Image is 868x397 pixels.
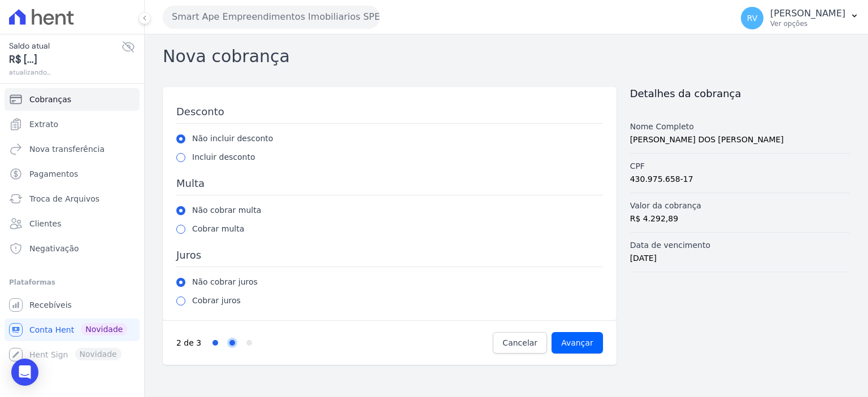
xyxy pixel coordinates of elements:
[163,43,290,69] h2: Nova cobrança
[502,337,537,348] span: Cancelar
[176,177,603,195] h3: Multa
[192,151,255,163] label: Incluir desconto
[29,299,72,311] span: Recebíveis
[630,87,850,101] h2: Detalhes da cobrança
[163,6,380,28] button: Smart Ape Empreendimentos Imobiliarios SPE LTDA
[176,332,493,354] nav: Progress
[192,276,258,288] label: Não cobrar juros
[192,295,241,307] label: Cobrar juros
[5,138,140,160] a: Nova transferência
[9,40,121,52] span: Saldo atual
[5,319,140,341] a: Conta Hent Novidade
[770,19,845,28] p: Ver opções
[630,135,784,144] span: [PERSON_NAME] DOS [PERSON_NAME]
[29,243,79,254] span: Negativação
[29,218,61,229] span: Clientes
[81,323,127,335] span: Novidade
[9,52,121,67] span: R$ [...]
[11,359,38,386] div: Open Intercom Messenger
[630,254,657,263] span: [DATE]
[630,214,678,223] span: R$ 4.292,89
[5,237,140,260] a: Negativação
[630,239,850,251] label: Data de vencimento
[29,143,105,155] span: Nova transferência
[29,94,71,105] span: Cobranças
[747,14,758,22] span: RV
[29,193,99,204] span: Troca de Arquivos
[176,105,603,124] h3: Desconto
[770,8,845,19] p: [PERSON_NAME]
[630,174,693,184] span: 430.975.658-17
[9,276,135,289] div: Plataformas
[29,324,74,335] span: Conta Hent
[192,223,244,235] label: Cobrar multa
[29,119,58,130] span: Extrato
[5,88,140,111] a: Cobranças
[5,212,140,235] a: Clientes
[176,337,201,349] p: 2 de 3
[29,168,78,180] span: Pagamentos
[5,294,140,316] a: Recebíveis
[176,248,603,267] h3: Juros
[630,200,850,212] label: Valor da cobrança
[192,204,261,216] label: Não cobrar multa
[630,160,850,172] label: CPF
[5,163,140,185] a: Pagamentos
[5,187,140,210] a: Troca de Arquivos
[9,88,135,366] nav: Sidebar
[5,113,140,136] a: Extrato
[630,121,850,133] label: Nome Completo
[493,332,547,354] a: Cancelar
[552,332,603,354] input: Avançar
[732,2,868,34] button: RV [PERSON_NAME] Ver opções
[9,67,121,77] span: atualizando...
[192,133,273,145] label: Não incluir desconto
